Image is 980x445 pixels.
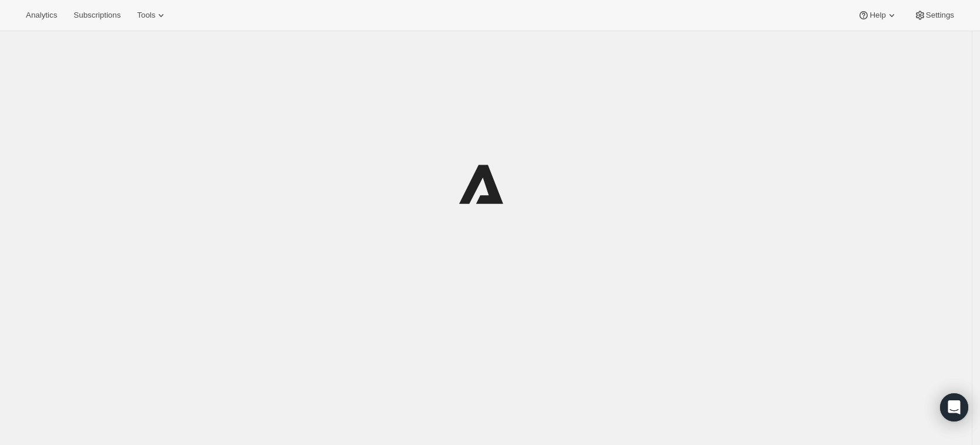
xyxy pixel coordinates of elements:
[73,11,121,20] span: Subscriptions
[66,7,128,24] button: Subscriptions
[26,11,57,20] span: Analytics
[137,11,155,20] span: Tools
[907,7,961,24] button: Settings
[869,11,885,20] span: Help
[926,11,954,20] span: Settings
[130,7,174,24] button: Tools
[851,7,904,24] button: Help
[940,393,968,421] div: Open Intercom Messenger
[19,7,64,24] button: Analytics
